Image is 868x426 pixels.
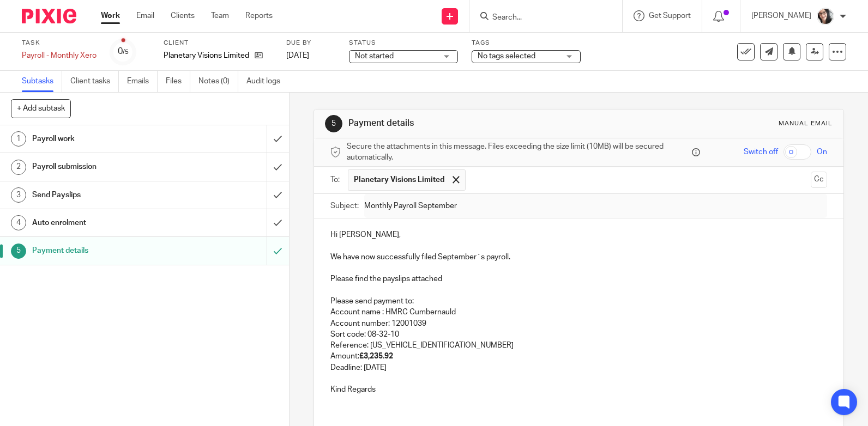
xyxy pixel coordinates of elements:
span: Not started [355,52,394,60]
a: Email [136,10,154,21]
a: Clients [171,10,195,21]
a: Notes (0) [198,71,238,92]
div: 0 [118,45,129,58]
strong: £3,235.92 [359,352,393,360]
p: Planetary Visions Limited [164,50,249,61]
p: Reference: [US_VEHICLE_IDENTIFICATION_NUMBER] [330,340,827,351]
p: Please find the payslips attached [330,273,827,284]
span: Secure the attachments in this message. Files exceeding the size limit (10MB) will be secured aut... [347,141,689,163]
label: Client [164,39,273,47]
input: Search [491,13,589,23]
label: Subject: [330,200,359,211]
p: Hi [PERSON_NAME], [330,229,827,240]
label: To: [330,174,342,185]
div: Manual email [779,119,833,128]
p: Account number: 12001039 [330,318,827,329]
h1: Payment details [32,242,181,259]
img: Pixie [22,9,76,23]
p: Sort code: 08-32-10 [330,329,827,340]
a: Files [166,71,190,92]
div: 2 [11,160,26,175]
span: Switch off [744,147,778,157]
div: 5 [11,244,26,259]
a: Reports [245,10,273,21]
p: Deadline: [DATE] [330,362,827,373]
small: /5 [123,49,129,55]
h1: Auto enrolment [32,215,181,231]
span: [DATE] [286,52,309,59]
a: Subtasks [22,71,62,92]
div: 5 [325,115,342,132]
h1: Payroll work [32,131,181,147]
span: Planetary Visions Limited [354,174,444,185]
span: Get Support [649,12,691,20]
button: + Add subtask [11,99,71,118]
label: Task [22,39,97,47]
h1: Send Payslips [32,187,181,203]
p: We have now successfully filed September`s payroll. [330,252,827,263]
span: No tags selected [478,52,535,60]
div: 3 [11,187,26,203]
a: Work [101,10,120,21]
span: On [817,147,827,157]
div: 1 [11,131,26,147]
a: Client tasks [70,71,119,92]
button: Cc [811,172,827,188]
div: Payroll - Monthly Xero [22,50,97,61]
a: Emails [127,71,158,92]
a: Audit logs [246,71,288,92]
p: Amount: [330,351,827,362]
h1: Payment details [348,118,602,129]
a: Team [211,10,229,21]
label: Due by [286,39,335,47]
label: Status [349,39,458,47]
h1: Payroll submission [32,159,181,175]
div: 4 [11,215,26,230]
p: Kind Regards [330,373,827,395]
p: Please send payment to: [330,296,827,307]
p: [PERSON_NAME] [751,10,811,21]
label: Tags [472,39,581,47]
p: Account name : HMRC Cumbernauld [330,307,827,318]
img: me%20(1).jpg [817,8,834,25]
